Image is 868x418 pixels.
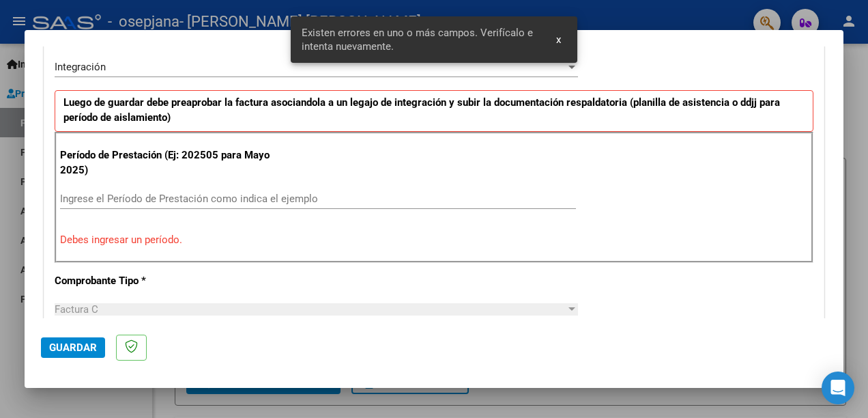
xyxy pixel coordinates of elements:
p: Debes ingresar un período. [60,232,808,248]
button: Guardar [41,337,105,358]
span: Guardar [49,342,97,354]
span: x [556,33,561,46]
button: x [545,27,572,52]
strong: Luego de guardar debe preaprobar la factura asociandola a un legajo de integración y subir la doc... [63,96,780,124]
p: Comprobante Tipo * [55,273,283,289]
span: Integración [55,61,106,73]
p: Período de Prestación (Ej: 202505 para Mayo 2025) [60,148,285,178]
span: Factura C [55,303,98,316]
div: Open Intercom Messenger [822,372,854,404]
span: Existen errores en uno o más campos. Verifícalo e intenta nuevamente. [302,26,540,53]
